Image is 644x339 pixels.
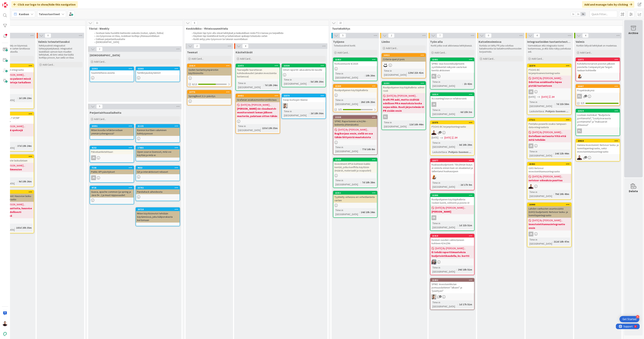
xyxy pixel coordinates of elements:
a: 13158SPIKE: Raportoinnin e/m2/kk -laskenta yhtenäiseksi[DATE] By [PERSON_NAME]...Bugikorjaus ensi... [333,115,377,155]
a: 4152PalveluarkkitehtuuriJK [90,146,134,163]
div: 10776SpringBoot 3.1+ päivitys [187,90,231,98]
div: 16822 [382,54,426,57]
span: Add Card... [192,57,203,60]
div: 22538Omat raportit: aikavalinta kk-tasolle [282,64,326,72]
div: 22473 [238,64,280,67]
div: Korkoennuste 8/2025 [333,61,377,66]
img: MH [577,74,582,79]
div: 9653 [136,166,180,169]
div: JK [529,89,533,94]
div: sl [383,114,388,119]
span: : [458,143,458,147]
span: : [309,80,310,84]
div: 20891 [90,124,134,128]
span: 5/5 [581,101,584,105]
a: 22453Korkoennuste 8/2025Time in [GEOGRAPHIC_DATA]:19h 20m [333,58,377,81]
div: 22572 [576,58,620,61]
a: 22514AccountingSource refaktorointiJKTime in [GEOGRAPHIC_DATA]:6d 15h 3m [430,92,475,118]
div: Time in [GEOGRAPHIC_DATA] [335,178,361,186]
span: [DATE] By [PERSON_NAME]... [338,128,369,132]
div: 22473 [236,64,280,67]
div: JK [90,175,134,180]
span: : [553,151,554,156]
div: JK [91,155,96,160]
div: Hamina Investoinnit: Netvisor lasku- ja toimittajaintegraatio, sekä investointitunnusintegraatio [576,143,620,154]
div: 20432 [236,94,280,97]
div: LVAS Netvisor investointitunnusintegraatio [527,166,571,174]
span: [DATE] By [PERSON_NAME]... [241,103,271,107]
div: Roolipohjainen käyttäjähallinta: admin rooli [382,85,426,93]
span: : [261,126,261,130]
span: Add Card... [386,46,398,50]
div: Investment API:in kohteen kaikki kentät, jotka konffittu käyttöön (määrät, materiaalit ja osapuolet) [333,161,377,173]
div: 22592Suunniteltavia asioita [90,67,134,75]
span: Add Card... [580,51,592,54]
div: 13158 [333,116,377,119]
div: 22428 [335,158,377,161]
span: : [544,109,545,113]
div: 12d 16h 44m [408,122,425,126]
div: 22431 [432,58,474,61]
div: Pohjois-Suomen ... [545,109,569,113]
div: Time in [GEOGRAPHIC_DATA] [335,71,364,80]
div: 21135Kennon korttien valuminen kehitysjonoon [136,124,180,136]
div: 9d 19h 26m [18,179,33,183]
a: 9653Git ja interaktiiviset rebaset [136,166,180,181]
div: Lisätään metriikat: "Budjetista jyvittämättä", "Lisätyövarausta jyvittämättä" ja "maksuerät yhtee... [576,113,620,127]
div: PL [430,74,474,79]
div: 133d 19h 35m [261,126,279,130]
div: Omat raportit: aikavalinta kk-tasolle [282,67,326,72]
span: [DATE] By [PERSON_NAME]... [532,175,563,178]
div: 22431SPIKE: Uusi koostebudjetointi: syöttökentät näkyviin vasta kun kenttä aktiivinen [430,58,474,73]
div: 21574 [527,64,571,67]
div: SpringBoot 3.1+ päivitys [187,94,231,98]
div: Time in [GEOGRAPHIC_DATA] [237,124,261,132]
span: [DATE] By [PERSON_NAME]... [532,130,563,134]
div: AccountingSource refaktorointi [430,96,474,101]
div: PL [577,94,582,99]
b: Odottaa asiakkaalta lupaa pistää tuotantoon [529,80,570,88]
div: JK [430,102,474,107]
span: : [263,83,264,87]
a: 21574PSOAS BC kirjanpitoaineistointegraatio[DATE] By [PERSON_NAME]...Odottaa asiakkaalta lupaa pi... [527,64,572,115]
div: 22431 [430,58,474,61]
span: [DATE] [541,95,548,99]
div: Laskutettava [529,109,544,113]
div: 22473Tuuraajalle tuurattavan kohdeoikeudet (ainakin investointia luotaessa) [236,64,280,79]
img: AA [432,130,436,135]
div: Time in [GEOGRAPHIC_DATA] [432,141,458,149]
div: 2M [551,95,555,99]
a: 15614Uuden tuotantoympäristön käyttöönotto8/13 [187,64,232,87]
a: 22592Suunniteltavia asioita [90,67,134,82]
div: 19h 20m [365,74,376,78]
div: JK [91,175,96,180]
span: [DATE] [432,136,438,140]
span: Add Card... [532,57,543,60]
span: Add Card... [94,60,106,63]
div: 20432 [238,94,280,97]
a: 21575PSOAS BC kirjanpitointegraatioAA[DATE][DATE]2MTime in [GEOGRAPHIC_DATA]:8d 20h 29mLaskutetta... [430,121,475,156]
b: Drafti PR auki, mutta sisältää edellisen PR:n muutoksia koska nojaa niihin. Rooli järjestelmän UI... [383,98,425,113]
div: 20891 [92,125,134,127]
span: : [17,179,18,183]
div: 22570 [282,94,326,97]
div: 17111 [527,118,571,121]
div: Roolipohjainen käyttäjähallinta [333,88,377,93]
span: [DATE] [444,136,451,140]
a: 22428Investment API:in kohteen kaikki kentät, jotka konffittu käyttöön (määrät, materiaalit ja os... [333,158,377,188]
span: Add Card... [94,117,106,121]
span: : [407,71,407,75]
div: Miten koodia refaktoroidaan ymmärryshengessä? [90,128,134,136]
div: Time in [GEOGRAPHIC_DATA] [283,78,309,86]
div: 22572Kohdehistoriarivin poiston jälkeen poistettu CompanyId jää Target-tauluun kohteelle [576,58,620,73]
div: 17855 [136,146,180,149]
div: 22519 [576,109,620,113]
div: 17111Pentaho-powerbi osaksi tampuuri-data-integraatiota [527,118,571,130]
a: 22593Tuntikirjauskäytännöt [136,67,180,82]
a: 22577Kuukausibudjetointi: Tiliryhmän lisäys ei onnistu ennen kuin on skaalannut ja tallentanut ku... [430,158,475,190]
span: : [361,147,361,151]
div: 7166 [90,166,134,169]
div: 4152Palveluarkkitehtuuri [90,146,134,154]
span: 3/5 [338,108,342,111]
